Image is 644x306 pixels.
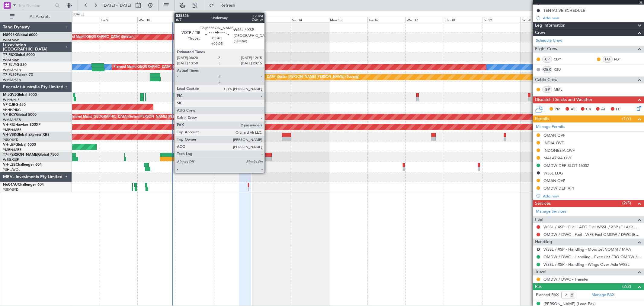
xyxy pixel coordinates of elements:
[103,3,131,8] span: [DATE] - [DATE]
[252,17,291,22] div: Sat 13
[3,153,38,157] span: T7-[PERSON_NAME]
[543,178,565,183] div: OMAN OVF
[543,194,641,199] div: Add new
[16,15,64,19] span: All Aircraft
[3,187,18,192] a: YSSY/SYD
[543,224,641,229] a: WSSL / XSP - Fuel - AEG Fuel WSSL / XSP (EJ Asia Only)
[206,1,242,10] button: Refresh
[586,106,591,112] span: CR
[554,57,567,62] a: CDY
[3,33,37,37] a: N8998KGlobal 6000
[3,63,16,67] span: T7-ELLY
[543,262,630,267] a: WSSL / XSP - Handling - Wings Over Asia WSSL
[554,87,567,92] a: MML
[591,292,614,298] a: Manage PAX
[137,17,176,22] div: Wed 10
[18,1,53,10] input: Trip Number
[3,98,20,102] a: WIHH/HLP
[543,15,641,21] div: Add new
[3,53,14,57] span: T7-RIC
[535,283,542,290] span: Pax
[114,63,214,72] div: Planned Maint [GEOGRAPHIC_DATA] ([GEOGRAPHIC_DATA] Intl)
[3,33,17,37] span: N8998K
[535,239,552,246] span: Handling
[555,106,561,112] span: PM
[542,66,552,73] div: OBX
[543,133,565,138] div: OMAN OVF
[444,17,482,22] div: Thu 18
[176,17,214,22] div: Thu 11
[66,112,210,122] div: Unplanned Maint [GEOGRAPHIC_DATA] (Sultan [PERSON_NAME] [PERSON_NAME] - Subang)
[3,163,16,167] span: VH-L2B
[601,106,606,112] span: AF
[184,152,243,161] div: Planned Maint Dubai (Al Maktoum Intl)
[536,209,566,215] a: Manage Services
[3,158,19,162] a: WSSL/XSP
[543,186,574,191] div: OMDW DEP API
[616,106,620,112] span: FP
[62,33,133,42] div: Planned Maint [GEOGRAPHIC_DATA] (Seletar)
[535,22,566,29] span: Leg Information
[219,73,360,82] div: Planned Maint [GEOGRAPHIC_DATA] (Sultan [PERSON_NAME] [PERSON_NAME] - Subang)
[3,123,40,127] a: VH-RIUHawker 800XP
[329,17,367,22] div: Mon 15
[603,56,613,63] div: FO
[3,73,17,77] span: T7-PJ29
[542,56,552,63] div: CP
[3,143,15,147] span: VH-LEP
[543,247,631,252] a: WSSL / XSP - Handling - MoonJet VOMM / MAA
[543,140,564,145] div: INDIA OVF
[536,292,559,298] label: Planned PAX
[3,123,15,127] span: VH-RIU
[521,17,559,22] div: Sat 20
[3,73,33,77] a: T7-PJ29Falcon 7X
[543,155,572,161] div: MALAYSIA OVF
[536,38,562,44] a: Schedule Crew
[3,168,20,172] a: YSHL/WOL
[543,148,575,153] div: INDONESIA OVF
[3,58,19,62] a: WSSL/XSP
[537,248,540,251] button: R
[3,93,37,97] a: M-JGVJGlobal 5000
[3,113,16,117] span: VP-BCY
[536,124,565,130] a: Manage Permits
[3,118,21,122] a: WMSA/SZB
[535,96,592,103] span: Dispatch Checks and Weather
[3,78,21,82] a: WMSA/SZB
[3,93,16,97] span: M-JGVJ
[3,108,21,112] a: VHHH/HKG
[405,17,444,22] div: Wed 17
[543,277,589,282] a: OMDW / DWC - Transfer
[3,148,21,152] a: YMEN/MEB
[367,17,406,22] div: Tue 16
[543,8,585,13] div: TENTATIVE SCHEDULE
[542,86,552,93] div: ISP
[3,183,18,187] span: N604AU
[3,38,19,42] a: WSSL/XSP
[214,17,252,22] div: Fri 12
[3,103,26,107] a: VP-CJRG-650
[73,12,84,17] div: [DATE]
[543,232,641,237] a: OMDW / DWC - Fuel - WFS Fuel OMDW / DWC (EJ Asia Only)
[3,183,44,187] a: N604AUChallenger 604
[543,254,641,259] a: OMDW / DWC - Handling - ExecuJet FBO OMDW / DWC
[3,153,59,157] a: T7-[PERSON_NAME]Global 7500
[3,128,21,132] a: YMEN/MEB
[622,200,631,206] span: (2/5)
[61,17,99,22] div: Mon 8
[3,163,42,167] a: VH-L2BChallenger 604
[3,68,21,72] a: WMSA/SZB
[3,63,27,67] a: T7-ELLYG-550
[622,283,631,290] span: (2/2)
[291,17,329,22] div: Sun 14
[535,76,558,83] span: Cabin Crew
[554,67,567,72] a: KSU
[614,57,628,62] a: FDT
[535,29,545,36] span: Crew
[3,133,50,137] a: VH-VSKGlobal Express XRS
[535,200,551,207] span: Services
[543,171,563,176] div: WSSL LDG
[535,216,543,223] span: Fuel
[3,138,18,142] a: YSSY/SYD
[535,269,546,275] span: Travel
